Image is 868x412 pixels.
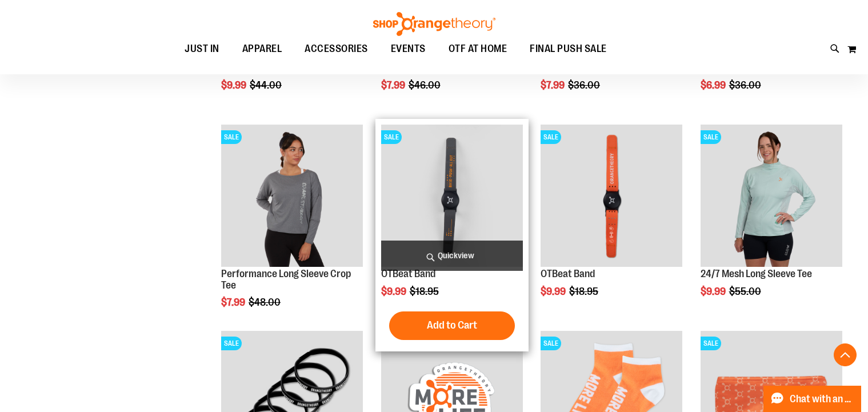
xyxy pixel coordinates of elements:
span: $7.99 [221,297,247,308]
a: OTBeat Band [381,268,435,279]
span: SALE [701,130,721,144]
span: $9.99 [221,79,248,91]
span: $9.99 [541,286,567,297]
a: EVENTS [379,36,437,62]
img: OTBeat Band [541,125,682,266]
button: Add to Cart [389,311,515,340]
span: ACCESSORIES [305,36,368,62]
a: OTBeat BandSALE [381,125,523,268]
a: FINAL PUSH SALE [518,36,618,62]
span: $36.00 [568,79,602,91]
img: 24/7 Mesh Long Sleeve Tee [701,125,842,266]
span: Add to Cart [427,319,477,331]
span: SALE [541,337,561,350]
button: Back To Top [834,343,857,366]
a: OTBeat Band [541,268,595,279]
span: $36.00 [729,79,763,91]
span: $7.99 [381,79,407,91]
a: Performance Long Sleeve Crop Tee [221,268,351,291]
span: $7.99 [541,79,566,91]
span: $18.95 [410,286,441,297]
span: OTF AT HOME [449,36,507,62]
span: $9.99 [701,286,727,297]
span: Chat with an Expert [790,394,854,405]
span: APPAREL [242,36,282,62]
a: APPAREL [231,36,294,62]
span: $9.99 [381,286,408,297]
a: OTBeat BandSALE [541,125,682,268]
a: ACCESSORIES [293,36,379,62]
button: Chat with an Expert [763,386,862,412]
span: JUST IN [185,36,219,62]
img: Shop Orangetheory [371,12,497,36]
div: product [215,119,369,337]
span: SALE [701,337,721,350]
span: EVENTS [391,36,426,62]
img: OTBeat Band [381,125,523,266]
span: FINAL PUSH SALE [530,36,607,62]
span: $48.00 [249,297,282,308]
span: SALE [381,130,402,144]
span: SALE [221,337,242,350]
div: product [695,119,848,326]
span: $46.00 [409,79,442,91]
img: Product image for Performance Long Sleeve Crop Tee [221,125,363,266]
span: SALE [221,130,242,144]
a: Product image for Performance Long Sleeve Crop TeeSALE [221,125,363,268]
div: product [535,119,688,326]
a: 24/7 Mesh Long Sleeve TeeSALE [701,125,842,268]
span: $55.00 [729,286,763,297]
span: $18.95 [569,286,600,297]
span: $6.99 [701,79,727,91]
span: $44.00 [250,79,283,91]
a: 24/7 Mesh Long Sleeve Tee [701,268,812,279]
a: Quickview [381,241,523,271]
a: JUST IN [173,36,231,62]
div: product [375,119,529,351]
span: SALE [541,130,561,144]
a: OTF AT HOME [437,36,519,62]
